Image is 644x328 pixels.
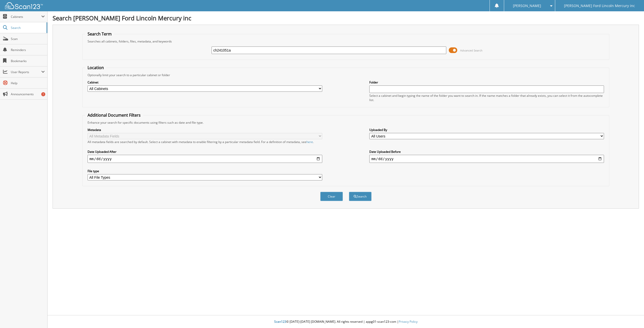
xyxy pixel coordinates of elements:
[306,140,313,144] a: here
[11,26,44,30] span: Search
[88,128,322,132] label: Metadata
[88,80,322,84] label: Cabinet
[369,155,604,163] input: end
[11,15,41,19] span: Cabinets
[85,120,607,125] div: Enhance your search for specific documents using filters such as date and file type.
[11,59,45,63] span: Bookmarks
[369,150,604,154] label: Date Uploaded Before
[399,319,418,324] a: Privacy Policy
[88,169,322,173] label: File type
[513,4,541,7] span: [PERSON_NAME]
[460,49,482,52] span: Advanced Search
[88,155,322,163] input: start
[85,65,106,70] legend: Location
[85,73,607,77] div: Optionally limit your search to a particular cabinet or folder
[85,31,114,37] legend: Search Term
[41,92,45,96] div: 7
[11,92,45,96] span: Announcements
[11,81,45,85] span: Help
[369,93,604,102] div: Select a cabinet and begin typing the name of the folder you want to search in. If the name match...
[619,304,644,328] iframe: Chat Widget
[85,112,143,118] legend: Additional Document Filters
[11,37,45,41] span: Scan
[53,14,639,22] h1: Search [PERSON_NAME] Ford Lincoln Mercury inc
[88,140,322,144] div: All metadata fields are searched by default. Select a cabinet with metadata to enable filtering b...
[5,2,43,9] img: scan123-logo-white.svg
[88,150,322,154] label: Date Uploaded After
[11,48,45,52] span: Reminders
[85,39,607,43] div: Searches all cabinets, folders, files, metadata, and keywords
[564,4,635,7] span: [PERSON_NAME] Ford Lincoln Mercury inc
[11,70,41,74] span: User Reports
[369,128,604,132] label: Uploaded By
[320,192,343,201] button: Clear
[349,192,372,201] button: Search
[369,80,604,84] label: Folder
[274,319,286,324] span: Scan123
[48,316,644,328] div: © [DATE]-[DATE] [DOMAIN_NAME]. All rights reserved | appg01-scan123-com |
